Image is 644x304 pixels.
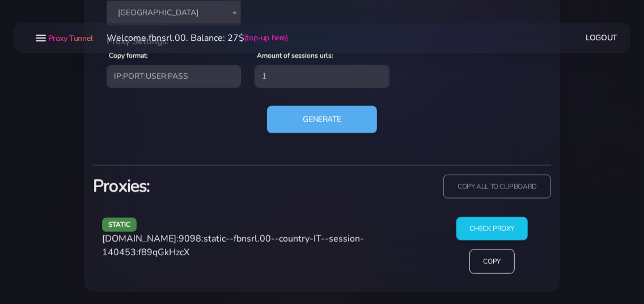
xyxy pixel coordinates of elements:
input: Check Proxy [456,217,528,240]
a: (top-up here) [244,32,288,44]
a: Logout [586,27,618,48]
span: static [102,218,137,232]
span: Italy [107,1,241,26]
span: [DOMAIN_NAME]:9098:static--fbnsrl.00--country-IT--session-140453:f89qGkHzcX [102,233,364,259]
li: Welcome fbnsrl.00. Balance: 27$ [93,31,288,45]
input: Copy [469,250,515,274]
label: Copy format: [109,50,148,61]
input: copy all to clipboard [443,175,551,199]
button: Generate [267,106,378,133]
span: Proxy Tunnel [48,33,93,44]
a: Proxy Tunnel [46,29,93,47]
iframe: Webchat Widget [589,249,630,290]
span: Italy [113,5,234,21]
h3: Proxies: [93,175,315,198]
label: Amount of sessions urls: [257,50,333,61]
